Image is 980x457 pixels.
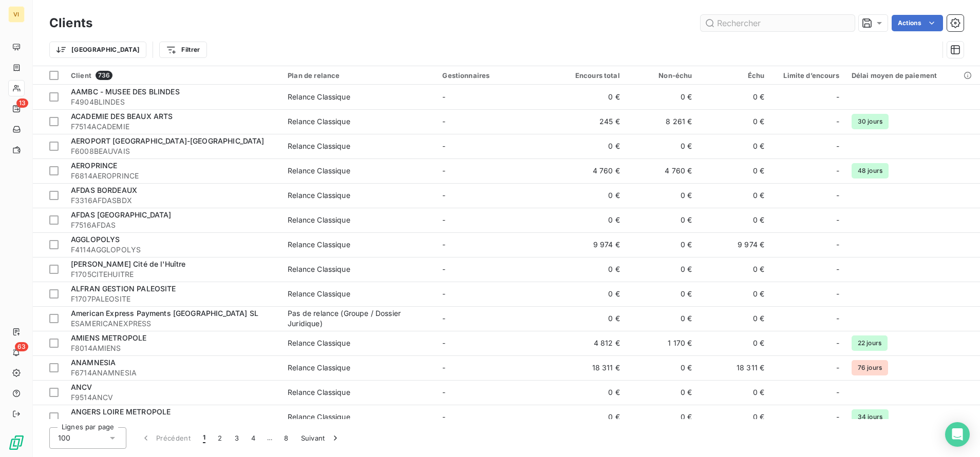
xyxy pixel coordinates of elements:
td: 9 974 € [554,232,626,257]
span: - [836,313,839,324]
span: AEROPRINCE [71,161,118,170]
div: Délai moyen de paiement [852,71,974,80]
div: Relance Classique [288,166,350,176]
button: 3 [229,427,245,449]
span: - [442,191,445,200]
span: AAMBC - MUSEE DES BLINDES [71,87,180,96]
span: AGGLOPOLYS [71,235,120,244]
div: Relance Classique [288,215,350,225]
span: Client [71,71,91,80]
span: F7516AFDAS [71,220,275,230]
td: 0 € [699,134,771,158]
td: 9 974 € [699,232,771,257]
td: 0 € [554,405,626,429]
div: Non-échu [632,71,692,80]
td: 0 € [554,208,626,232]
span: ANCV [71,383,92,391]
span: - [836,141,839,151]
button: Précédent [135,427,197,449]
span: ACADEMIE DES BEAUX ARTS [71,112,173,121]
td: 0 € [699,282,771,306]
td: 0 € [626,405,699,429]
span: 30 jours [852,114,889,129]
span: F1705CITEHUITRE [71,269,275,280]
td: 0 € [699,257,771,282]
td: 0 € [626,183,699,208]
td: 0 € [699,85,771,109]
span: - [836,412,839,422]
td: 4 760 € [626,158,699,183]
span: … [261,430,278,446]
span: - [442,412,445,421]
span: F7514ACADEMIE [71,122,275,132]
span: - [442,240,445,249]
td: 4 812 € [554,331,626,355]
span: F1707PALEOSITE [71,294,275,304]
span: [PERSON_NAME] Cité de l'Huître [71,260,186,268]
div: Encours total [560,71,620,80]
span: - [836,387,839,398]
div: Pas de relance (Groupe / Dossier Juridique) [288,308,416,329]
span: - [442,92,445,101]
h3: Clients [49,14,92,32]
button: 8 [278,427,294,449]
button: Suivant [295,427,347,449]
span: - [442,117,445,126]
span: F4914ANGERS [71,417,275,427]
span: American Express Payments [GEOGRAPHIC_DATA] SL [71,309,258,317]
td: 0 € [699,405,771,429]
span: - [836,289,839,299]
td: 0 € [626,282,699,306]
td: 0 € [626,208,699,232]
span: ANAMNESIA [71,358,116,367]
td: 0 € [626,306,699,331]
td: 0 € [626,257,699,282]
span: - [836,363,839,373]
span: 13 [16,98,28,108]
td: 4 760 € [554,158,626,183]
span: - [836,166,839,176]
td: 0 € [699,158,771,183]
td: 0 € [626,232,699,257]
div: Échu [705,71,765,80]
span: - [836,264,839,274]
div: Relance Classique [288,387,350,398]
button: 2 [212,427,228,449]
td: 8 261 € [626,109,699,134]
span: AMIENS METROPOLE [71,333,146,342]
div: Relance Classique [288,92,350,102]
span: - [442,314,445,323]
span: ALFRAN GESTION PALEOSITE [71,284,176,293]
div: Relance Classique [288,289,350,299]
span: 22 jours [852,335,888,351]
td: 245 € [554,109,626,134]
span: - [836,215,839,225]
span: - [442,215,445,224]
span: AFDAS [GEOGRAPHIC_DATA] [71,210,171,219]
span: ANGERS LOIRE METROPOLE [71,407,171,416]
td: 18 311 € [699,355,771,380]
td: 0 € [554,306,626,331]
button: 4 [245,427,261,449]
span: - [836,116,839,127]
td: 1 170 € [626,331,699,355]
span: - [442,388,445,396]
span: AFDAS BORDEAUX [71,186,137,194]
div: Relance Classique [288,338,350,348]
span: F6008BEAUVAIS [71,146,275,156]
div: Relance Classique [288,264,350,274]
span: ESAMERICANEXPRESS [71,319,275,329]
img: Logo LeanPay [8,434,25,451]
button: Filtrer [159,42,206,58]
td: 0 € [554,183,626,208]
td: 0 € [699,109,771,134]
span: - [442,265,445,273]
button: 1 [197,427,212,449]
div: Relance Classique [288,141,350,151]
span: F4904BLINDES [71,97,275,107]
span: F6714ANAMNESIA [71,368,275,378]
td: 0 € [626,85,699,109]
div: Limite d’encours [777,71,839,80]
span: - [836,190,839,201]
span: F6814AEROPRINCE [71,171,275,181]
